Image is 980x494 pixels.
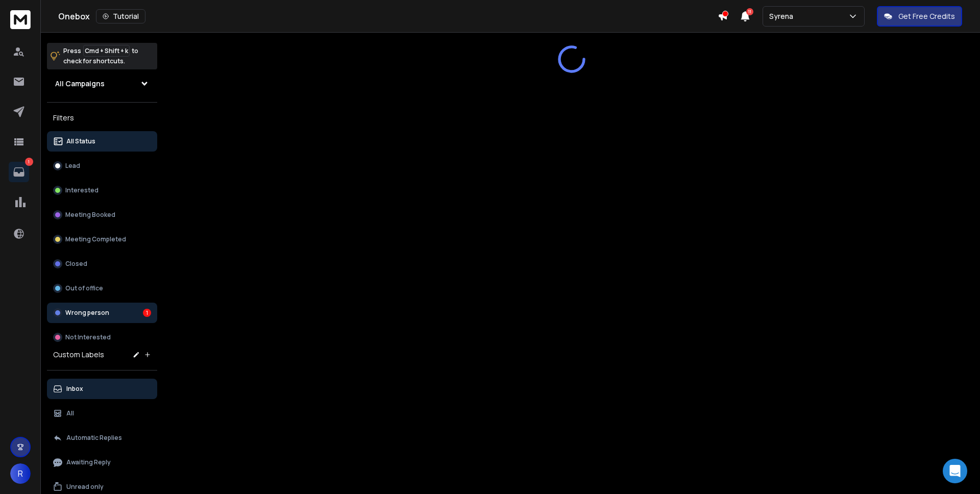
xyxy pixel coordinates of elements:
[66,434,122,442] p: Automatic Replies
[53,350,104,360] h3: Custom Labels
[47,428,157,448] button: Automatic Replies
[65,284,103,292] p: Out of office
[47,180,157,201] button: Interested
[47,379,157,399] button: Inbox
[47,205,157,225] button: Meeting Booked
[63,46,138,66] p: Press to check for shortcuts.
[65,211,115,219] p: Meeting Booked
[47,254,157,274] button: Closed
[66,137,95,145] p: All Status
[47,303,157,323] button: Wrong person1
[65,162,80,170] p: Lead
[47,156,157,176] button: Lead
[65,309,109,317] p: Wrong person
[943,459,967,483] div: Open Intercom Messenger
[143,309,151,317] div: 1
[65,186,99,194] p: Interested
[47,403,157,424] button: All
[65,333,111,341] p: Not Interested
[96,9,145,23] button: Tutorial
[769,11,797,21] p: Syrena
[877,6,962,27] button: Get Free Credits
[65,260,87,268] p: Closed
[47,278,157,299] button: Out of office
[66,458,111,466] p: Awaiting Reply
[10,463,31,484] button: R
[66,409,74,417] p: All
[25,158,33,166] p: 1
[898,11,955,21] p: Get Free Credits
[47,229,157,250] button: Meeting Completed
[65,235,126,243] p: Meeting Completed
[47,131,157,152] button: All Status
[47,327,157,348] button: Not Interested
[47,111,157,125] h3: Filters
[9,162,29,182] a: 1
[58,9,718,23] div: Onebox
[83,45,130,57] span: Cmd + Shift + k
[47,73,157,94] button: All Campaigns
[66,483,104,491] p: Unread only
[55,79,105,89] h1: All Campaigns
[47,452,157,473] button: Awaiting Reply
[746,8,753,15] span: 11
[66,385,83,393] p: Inbox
